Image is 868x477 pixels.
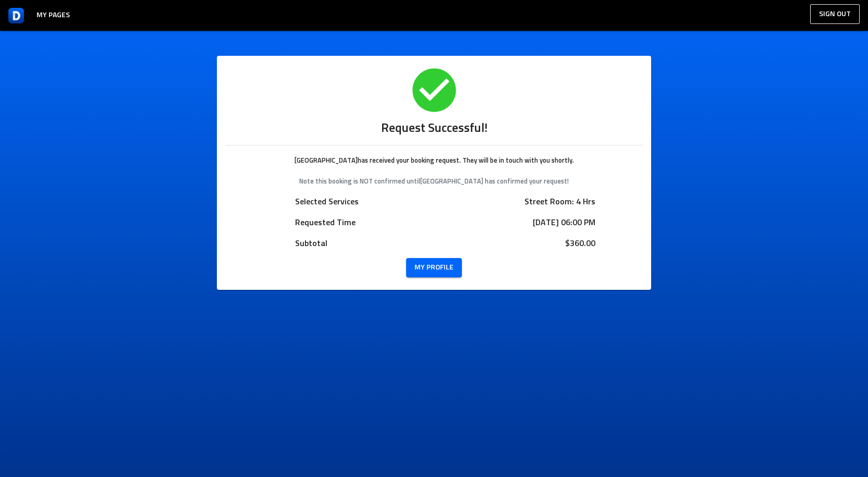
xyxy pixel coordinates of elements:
[295,195,434,208] div: Selected Services
[299,178,569,185] small: Note this booking is NOT confirmed until [GEOGRAPHIC_DATA] has confirmed your request!
[295,237,434,250] div: Subtotal
[533,218,595,227] time: [DATE] 06:00 PM
[414,261,454,274] span: My Profile
[434,237,608,250] div: $360.00
[8,8,24,23] img: Logo
[406,258,462,277] a: My Profile
[8,5,24,26] a: Logo
[225,120,643,137] h5: Request Successful!
[434,195,595,208] div: Street Room: 4 Hrs
[295,157,574,164] small: [GEOGRAPHIC_DATA] has received your booking request. They will be in touch with you shortly.
[295,216,434,229] div: Requested Time
[32,6,74,26] a: My Pages
[810,4,860,24] button: Sign Out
